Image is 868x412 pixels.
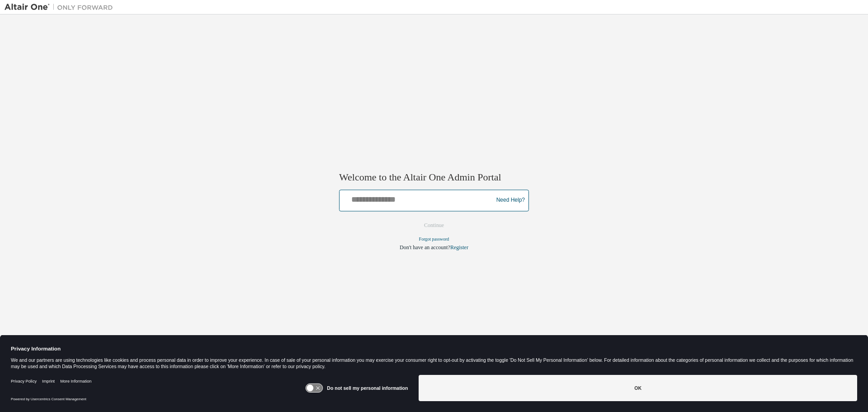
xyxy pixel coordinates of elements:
[400,244,450,251] span: Don't have an account?
[450,244,468,251] a: Register
[496,200,525,201] a: Need Help?
[339,171,529,184] h2: Welcome to the Altair One Admin Portal
[5,3,118,12] img: Altair One
[419,237,449,242] a: Forgot password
